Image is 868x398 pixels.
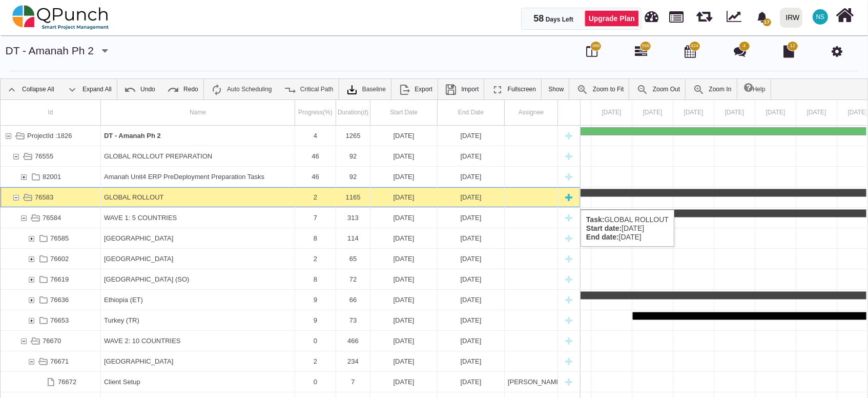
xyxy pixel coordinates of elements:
div: 14-08-2026 [370,372,438,392]
div: 27-06-2025 [370,146,438,166]
div: New task [561,146,576,166]
div: 72 [339,269,367,289]
div: 12-12-2028 [438,126,505,146]
a: Collapse All [1,79,59,99]
div: 92 [336,167,370,187]
div: 09-06-2026 [438,290,505,310]
div: 1165 [339,187,367,207]
div: Id [1,100,101,125]
div: Task: Somalia (SO) Start date: 06-02-2026 End date: 18-04-2026 [1,269,580,290]
div: 76653 [1,310,101,330]
div: [DATE] [441,290,501,310]
div: [DATE] [374,187,434,207]
div: 2 [295,187,336,207]
div: New task [561,249,576,269]
div: [DATE] [441,167,501,187]
div: 05-10-2025 [370,228,438,248]
div: 0 [298,331,333,351]
div: 114 [336,228,370,248]
div: WAVE 1: 5 COUNTRIES [101,208,295,228]
div: Amanah Unit4 ERP PreDeployment Preparation Tasks [104,167,292,187]
div: 26-09-2025 [438,167,505,187]
a: Zoom Out [631,79,685,99]
div: 76583 [35,187,53,207]
div: [DATE] [441,310,501,330]
div: Task: DT - Amanah Ph 2 Start date: 27-06-2025 End date: 12-12-2028 [1,126,580,146]
a: Fullscreen [486,79,541,99]
div: 05-04-2026 [370,290,438,310]
div: New task [561,269,576,289]
div: 466 [336,331,370,351]
b: Start date: [586,224,622,232]
div: 46 [298,167,333,187]
img: qpunch-sp.fa6292f.png [12,2,109,33]
div: 8 [295,228,336,248]
b: DT - Amanah Ph 2 [104,132,161,140]
div: 76585 [1,228,101,248]
div: 114 [339,228,367,248]
div: [GEOGRAPHIC_DATA] [104,249,292,269]
span: Nadeem Sheikh [813,9,828,25]
div: 76584 [43,208,61,228]
div: 27-06-2025 [370,167,438,187]
div: [DATE] [374,351,434,371]
img: ic_auto_scheduling_24.ade0d5b.png [211,84,223,96]
div: 73 [336,310,370,330]
div: 1265 [339,126,367,146]
div: [DATE] [441,228,501,248]
span: 556 [642,43,650,50]
a: Auto Scheduling [205,79,277,99]
a: DT - Amanah Ph 2 [6,45,94,56]
i: Calendar [685,45,696,57]
div: 9 [298,310,333,330]
div: Task: GLOBAL ROLLOUT PREPARATION Start date: 27-06-2025 End date: 26-09-2025 [1,146,580,167]
div: 76672 [58,372,76,392]
div: New task [561,208,576,228]
div: 76636 [1,290,101,310]
div: [DATE] [374,126,434,146]
div: [DATE] [441,351,501,371]
div: New task [561,228,576,248]
div: [DATE] [441,372,501,392]
div: 65 [336,249,370,269]
div: [DATE] [374,372,434,392]
img: ic_expand_all_24.71e1805.png [66,84,78,96]
div: 76670 [1,331,101,351]
div: 46 [298,146,333,166]
div: South Africa [101,228,295,248]
div: New task [561,167,576,187]
img: ic_critical_path_24.b7f2986.png [284,84,296,96]
div: Ethiopia (ET) [104,290,292,310]
div: [GEOGRAPHIC_DATA] [104,228,292,248]
div: 02-06-2026 [370,310,438,330]
div: 06-02-2026 [438,249,505,269]
a: Import [440,79,484,99]
img: ic_export_24.4e1404f.png [398,84,410,96]
div: New task [561,290,576,310]
div: [DATE] [374,290,434,310]
div: 0 [295,331,336,351]
div: Task: Ethiopia (ET) Start date: 05-04-2026 End date: 09-06-2026 [1,290,580,310]
a: Help [739,79,771,99]
span: 17 [763,18,771,26]
div: GLOBAL ROLLOUT PREPARATION [104,146,292,166]
div: 04 Jun 2026 [714,100,755,125]
a: 556 [635,49,647,57]
div: [DATE] [374,249,434,269]
div: 66 [336,290,370,310]
div: 92 [339,146,367,166]
b: End date: [586,233,619,241]
div: 76555 [35,146,53,166]
div: Start Date [370,100,438,125]
div: 76653 [50,310,69,330]
div: [DATE] [441,269,501,289]
i: Gantt [635,45,647,57]
div: [GEOGRAPHIC_DATA] [104,351,292,371]
div: 13-08-2026 [438,208,505,228]
div: New task [561,351,576,371]
div: 76671 [50,351,69,371]
img: ic_collapse_all_24.42ac041.png [6,84,18,96]
div: ProjectId :1826 [1,126,101,146]
img: ic_zoom_in.48fceee.png [693,84,705,96]
span: 424 [691,43,698,50]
